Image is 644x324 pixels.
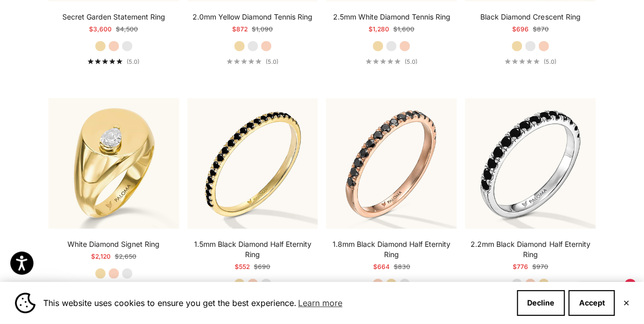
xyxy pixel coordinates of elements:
[568,290,615,316] button: Accept
[393,262,410,272] compare-at-price: $830
[533,24,549,34] compare-at-price: $870
[187,98,318,229] img: #YellowGold
[91,251,111,262] sale-price: $2,120
[513,262,528,272] sale-price: $776
[532,262,548,272] compare-at-price: $970
[365,59,401,64] div: 5.0 out of 5.0 stars
[48,98,179,229] a: #YellowGold #RoseGold #WhiteGold
[517,290,565,316] button: Decline
[465,98,596,229] img: #WhiteGold
[48,98,179,229] img: #YellowGold
[622,300,629,306] button: Close
[512,24,529,34] sale-price: $696
[235,262,250,272] sale-price: $552
[297,295,344,311] a: Learn more
[115,251,136,262] compare-at-price: $2,650
[15,293,36,313] img: Cookie banner
[504,59,539,64] div: 5.0 out of 5.0 stars
[116,24,138,34] compare-at-price: $4,500
[266,58,279,65] span: (5.0)
[405,58,417,65] span: (5.0)
[544,58,556,65] span: (5.0)
[227,59,262,64] div: 5.0 out of 5.0 stars
[127,58,140,65] span: (5.0)
[254,262,270,272] compare-at-price: $690
[67,239,160,249] a: White Diamond Signet Ring
[88,58,140,65] a: 5.0 out of 5.0 stars(5.0)
[373,262,389,272] sale-price: $664
[365,58,417,65] a: 5.0 out of 5.0 stars(5.0)
[62,12,165,22] a: Secret Garden Statement Ring
[333,12,450,22] a: 2.5mm White Diamond Tennis Ring
[326,98,457,229] img: #RoseGold
[504,58,556,65] a: 5.0 out of 5.0 stars(5.0)
[88,59,123,64] div: 5.0 out of 5.0 stars
[43,295,509,311] span: This website uses cookies to ensure you get the best experience.
[193,12,312,22] a: 2.0mm Yellow Diamond Tennis Ring
[369,24,389,34] sale-price: $1,280
[89,24,112,34] sale-price: $3,600
[326,239,457,260] a: 1.8mm Black Diamond Half Eternity Ring
[393,24,414,34] compare-at-price: $1,600
[227,58,279,65] a: 5.0 out of 5.0 stars(5.0)
[187,239,318,260] a: 1.5mm Black Diamond Half Eternity Ring
[252,24,273,34] compare-at-price: $1,090
[465,239,596,260] a: 2.2mm Black Diamond Half Eternity Ring
[232,24,248,34] sale-price: $872
[480,12,580,22] a: Black Diamond Crescent Ring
